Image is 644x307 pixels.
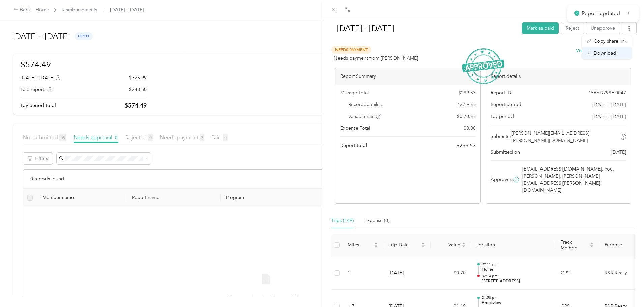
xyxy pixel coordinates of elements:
[421,241,425,245] span: caret-up
[464,125,476,132] span: $ 0.00
[335,68,480,85] div: Report Summary
[482,295,550,300] p: 01:58 pm
[348,242,373,248] span: Miles
[491,133,511,140] span: Submitter
[606,269,644,307] iframe: Everlance-gr Chat Button Frame
[522,22,559,34] button: Mark as paid
[491,89,511,96] span: Report ID
[594,50,616,57] span: Download
[458,89,476,96] span: $ 299.53
[522,165,625,194] span: [EMAIL_ADDRESS][DOMAIN_NAME], You, [PERSON_NAME], [PERSON_NAME][EMAIL_ADDRESS][PERSON_NAME][DOMAI...
[456,142,476,150] span: $ 299.53
[374,244,378,248] span: caret-down
[586,22,620,34] button: Unapprove
[592,101,626,108] span: [DATE] - [DATE]
[582,9,622,18] p: Report updated
[482,274,550,278] p: 02:14 pm
[576,47,631,54] button: Viewactivity & comments
[486,68,631,85] div: Report details
[431,234,471,256] th: Value
[421,244,425,248] span: caret-down
[457,101,476,108] span: 427.9 mi
[491,113,514,120] span: Pay period
[340,142,367,149] span: Report total
[491,176,514,183] span: Approvers
[342,256,383,290] td: 1
[342,234,383,256] th: Miles
[330,20,517,36] h1: Aug 1 - 31, 2025
[383,234,431,256] th: Trip Date
[592,113,626,120] span: [DATE] - [DATE]
[471,234,555,256] th: Location
[348,113,381,120] span: Variable rate
[348,101,382,108] span: Recorded miles
[340,89,369,96] span: Mileage Total
[491,149,520,156] span: Submitted on
[457,113,476,120] span: $ 0.70 / mi
[364,217,389,224] div: Expense (0)
[462,241,466,245] span: caret-up
[594,38,627,45] span: Copy share link
[482,262,550,267] p: 02:11 pm
[331,217,354,224] div: Trips (149)
[511,130,620,144] span: [PERSON_NAME][EMAIL_ADDRESS][PERSON_NAME][DOMAIN_NAME]
[383,256,431,290] td: [DATE]
[482,300,550,306] p: Brookview
[590,241,594,245] span: caret-up
[462,48,504,84] img: ApprovedStamp
[561,239,588,251] span: Track Method
[340,125,370,132] span: Expense Total
[482,267,550,273] p: Home
[436,242,460,248] span: Value
[482,278,550,284] p: [STREET_ADDRESS]
[561,22,584,34] button: Reject
[555,234,599,256] th: Track Method
[590,244,594,248] span: caret-down
[334,55,418,62] span: Needs payment from [PERSON_NAME]
[331,46,371,54] span: Needs Payment
[611,149,626,156] span: [DATE]
[588,89,626,96] span: 15B6D799E-0047
[462,244,466,248] span: caret-down
[491,101,521,108] span: Report period
[605,242,639,248] span: Purpose
[374,241,378,245] span: caret-up
[431,256,471,290] td: $0.70
[389,242,420,248] span: Trip Date
[555,256,599,290] td: GPS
